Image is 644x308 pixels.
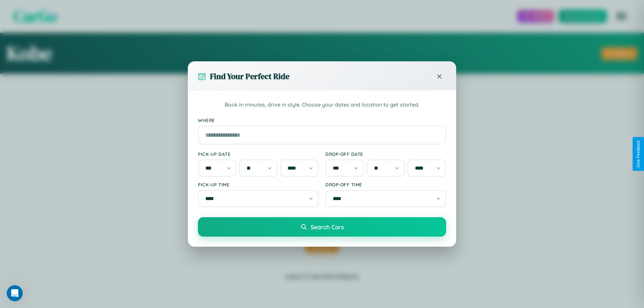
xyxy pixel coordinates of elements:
h3: Find Your Perfect Ride [210,71,289,82]
span: Search Cars [311,223,344,231]
p: Book in minutes, drive in style. Choose your dates and location to get started. [198,101,446,109]
label: Where [198,117,446,123]
label: Pick-up Time [198,182,319,187]
label: Drop-off Time [325,182,446,187]
label: Pick-up Date [198,151,319,157]
label: Drop-off Date [325,151,446,157]
button: Search Cars [198,217,446,237]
